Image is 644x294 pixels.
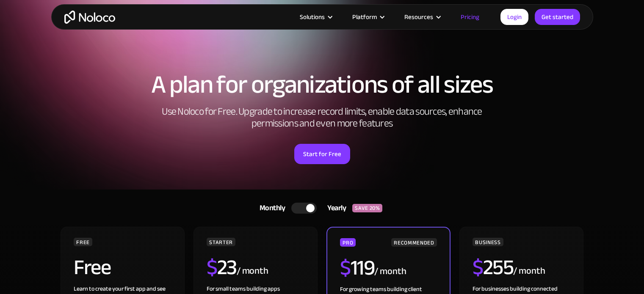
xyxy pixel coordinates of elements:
a: home [64,11,115,24]
div: RECOMMENDED [391,238,437,247]
div: / month [374,265,406,278]
div: BUSINESS [473,238,503,246]
a: Start for Free [294,144,350,164]
h2: Use Noloco for Free. Upgrade to increase record limits, enable data sources, enhance permissions ... [153,106,492,129]
div: Yearly [317,202,352,214]
a: Get started [535,9,580,25]
div: PRO [340,238,356,247]
div: Platform [342,11,394,22]
span: $ [340,248,351,288]
h1: A plan for organizations of all sizes [60,72,585,97]
div: Resources [404,11,433,22]
div: Monthly [249,202,292,214]
div: SAVE 20% [352,204,382,212]
div: / month [513,264,545,278]
h2: 255 [473,257,513,278]
div: FREE [74,238,92,246]
a: Pricing [450,11,490,22]
div: / month [237,264,268,278]
div: Solutions [289,11,342,22]
h2: 119 [340,257,374,278]
div: Platform [352,11,377,22]
h2: 23 [207,257,237,278]
span: $ [473,247,483,287]
div: STARTER [207,238,235,246]
span: $ [207,247,217,287]
h2: Free [74,257,111,278]
div: Solutions [300,11,325,22]
a: Login [500,9,528,25]
div: Resources [394,11,450,22]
